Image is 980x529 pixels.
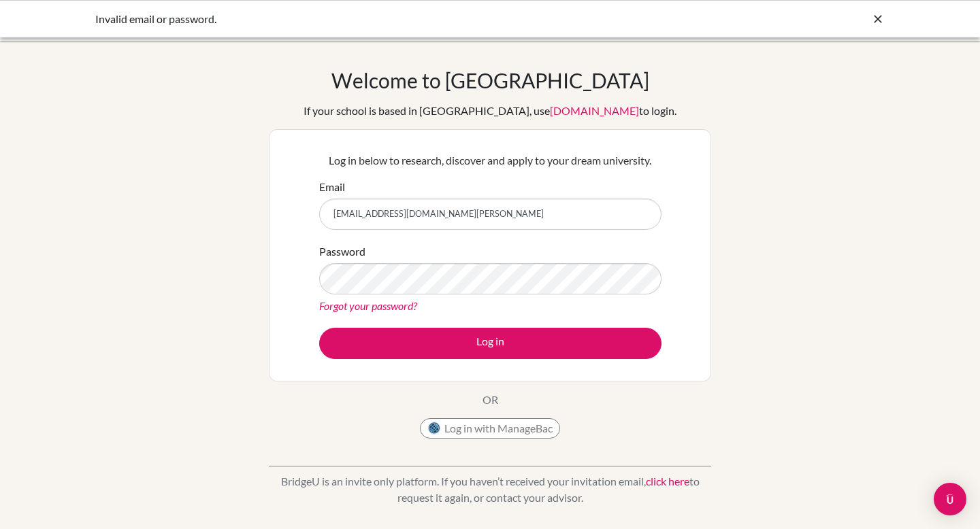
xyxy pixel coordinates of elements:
[483,392,498,408] p: OR
[319,243,365,260] label: Password
[420,418,560,439] button: Log in with ManageBac
[269,473,711,506] p: BridgeU is an invite only platform. If you haven’t received your invitation email, to request it ...
[319,328,661,359] button: Log in
[331,68,649,92] h1: Welcome to [GEOGRAPHIC_DATA]
[934,483,966,515] div: Open Intercom Messenger
[646,475,689,488] a: click here
[319,299,417,312] a: Forgot your password?
[304,103,676,119] div: If your school is based in [GEOGRAPHIC_DATA], use to login.
[319,179,345,195] label: Email
[95,11,681,27] div: Invalid email or password.
[319,152,661,169] p: Log in below to research, discover and apply to your dream university.
[550,104,639,117] a: [DOMAIN_NAME]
